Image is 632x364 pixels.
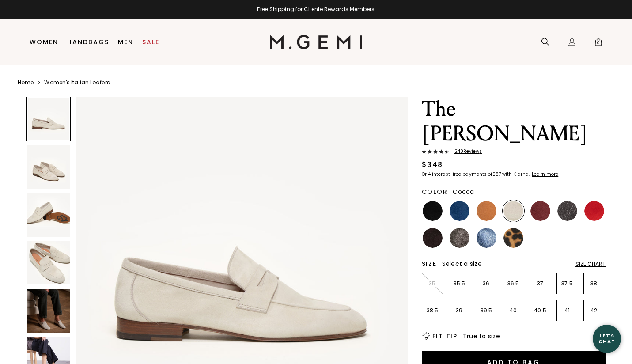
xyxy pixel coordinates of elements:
img: Dark Chocolate [423,228,443,248]
a: Women's Italian Loafers [44,79,110,86]
span: True to size [463,332,500,341]
img: Cocoa [450,228,469,248]
img: Black [423,201,443,221]
h2: Size [422,260,437,267]
img: Light Oatmeal [503,201,523,221]
span: 240 Review s [449,149,482,154]
img: Dark Gunmetal [557,201,577,221]
img: Sapphire [477,228,496,248]
a: Women [30,38,58,45]
a: Sale [142,38,159,45]
img: M.Gemi [270,35,362,49]
p: 37.5 [557,280,578,287]
a: Men [118,38,133,45]
img: Burgundy [530,201,550,221]
p: 40.5 [530,307,551,314]
h2: Color [422,188,448,195]
img: The Sacca Donna [27,145,71,189]
img: Sunset Red [584,201,604,221]
img: The Sacca Donna [27,289,71,333]
p: 39.5 [476,307,497,314]
klarna-placement-style-body: with Klarna [502,171,531,178]
klarna-placement-style-cta: Learn more [532,171,558,178]
div: Let's Chat [593,333,621,344]
a: Learn more [531,172,558,177]
img: Navy [450,201,469,221]
img: The Sacca Donna [27,241,71,285]
img: Leopard [503,228,523,248]
a: Handbags [67,38,109,45]
klarna-placement-style-amount: $87 [492,171,501,178]
p: 40 [503,307,524,314]
p: 38 [584,280,605,287]
p: 36.5 [503,280,524,287]
div: $348 [422,159,443,170]
p: 36 [476,280,497,287]
span: Select a size [442,259,482,268]
h2: Fit Tip [432,333,458,340]
p: 35 [422,280,443,287]
p: 42 [584,307,605,314]
p: 35.5 [449,280,470,287]
h1: The [PERSON_NAME] [422,97,606,146]
p: 41 [557,307,578,314]
img: Luggage [477,201,496,221]
img: The Sacca Donna [27,193,71,237]
p: 37 [530,280,551,287]
p: 39 [449,307,470,314]
span: Cocoa [453,187,474,196]
a: Home [18,79,34,86]
a: 240Reviews [422,149,606,156]
p: 38.5 [422,307,443,314]
span: 0 [594,39,603,48]
div: Size Chart [575,261,606,268]
klarna-placement-style-body: Or 4 interest-free payments of [422,171,492,178]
